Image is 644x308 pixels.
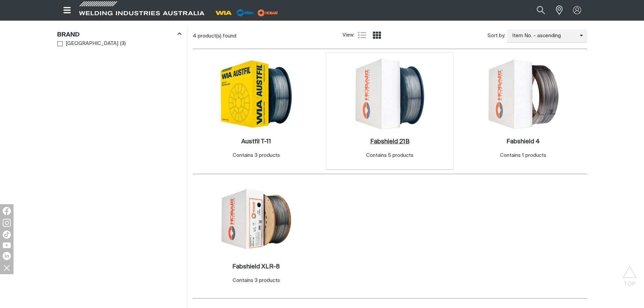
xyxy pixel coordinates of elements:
[521,3,552,18] input: Product name or item number...
[3,231,11,239] img: TikTok
[622,266,637,281] button: Scroll to top
[232,264,280,270] h2: Fabshield XLR-8
[1,262,13,274] img: hide socials
[57,30,182,39] div: Brand
[370,139,409,145] h2: Fabshield 21B
[366,152,413,160] div: Contains 5 products
[220,58,292,130] img: Austfil T-11
[57,39,181,48] ul: Brand
[370,138,409,146] a: Fabshield 21B
[232,263,280,271] a: Fabshield XLR-8
[198,33,236,39] span: product(s) found
[120,40,126,48] span: ( 3 )
[241,139,271,145] h2: Austfil T-11
[358,31,366,39] a: List view
[57,27,182,49] aside: Filters
[487,58,559,130] img: Fabshield 4
[487,32,505,40] span: Sort by:
[220,183,292,255] img: Fabshield XLR-8
[500,152,546,160] div: Contains 1 products
[256,10,280,15] a: miller
[354,58,426,130] img: Fabshield 21B
[57,31,80,39] h3: Brand
[3,219,11,227] img: Instagram
[3,242,11,248] img: YouTube
[3,252,11,260] img: LinkedIn
[506,138,540,146] a: Fabshield 4
[241,138,271,146] a: Austfil T-11
[233,152,280,160] div: Contains 3 products
[193,27,587,45] section: Product list controls
[57,39,119,48] a: [GEOGRAPHIC_DATA]
[529,3,552,18] button: Search products
[507,32,580,40] span: Item No. - ascending
[342,31,355,39] span: View:
[506,139,540,145] h2: Fabshield 4
[66,40,118,48] span: [GEOGRAPHIC_DATA]
[256,8,280,18] img: miller
[193,33,343,40] div: 4
[233,277,280,285] div: Contains 3 products
[3,207,11,215] img: Facebook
